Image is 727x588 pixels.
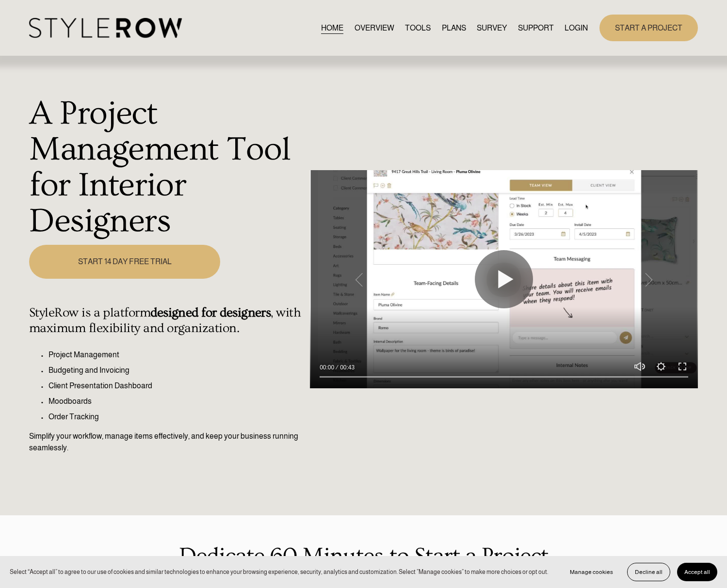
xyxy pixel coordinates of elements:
div: Current time [320,363,337,372]
input: Seek [320,374,688,381]
img: StyleRow [29,18,182,38]
a: LOGIN [565,21,588,34]
p: Moodboards [48,396,305,407]
h1: A Project Management Tool for Interior Designers [29,96,305,239]
span: Accept all [684,569,710,575]
a: START A PROJECT [599,15,698,41]
button: Accept all [677,563,717,581]
p: Order Tracking [48,411,305,423]
a: START 14 DAY FREE TRIAL [29,245,220,279]
div: Duration [337,363,357,372]
p: Budgeting and Invoicing [48,365,305,376]
strong: designed for designers [150,305,271,320]
button: Decline all [627,563,670,581]
span: SUPPORT [518,22,554,34]
p: Dedicate 60 Minutes to Start a Project [29,539,698,574]
a: PLANS [442,21,466,34]
p: Select “Accept all” to agree to our use of cookies and similar technologies to enhance your brows... [10,568,548,577]
p: Project Management [48,349,305,361]
span: Decline all [635,569,662,575]
p: Simplify your workflow, manage items effectively, and keep your business running seamlessly. [29,430,305,454]
a: TOOLS [405,21,431,34]
span: Manage cookies [570,569,613,575]
button: Manage cookies [563,563,620,581]
a: SURVEY [477,21,507,34]
a: folder dropdown [518,21,554,34]
a: OVERVIEW [355,21,394,34]
h4: StyleRow is a platform , with maximum flexibility and organization. [29,305,305,336]
p: Client Presentation Dashboard [48,380,305,392]
button: Play [475,250,533,308]
a: HOME [321,21,343,34]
